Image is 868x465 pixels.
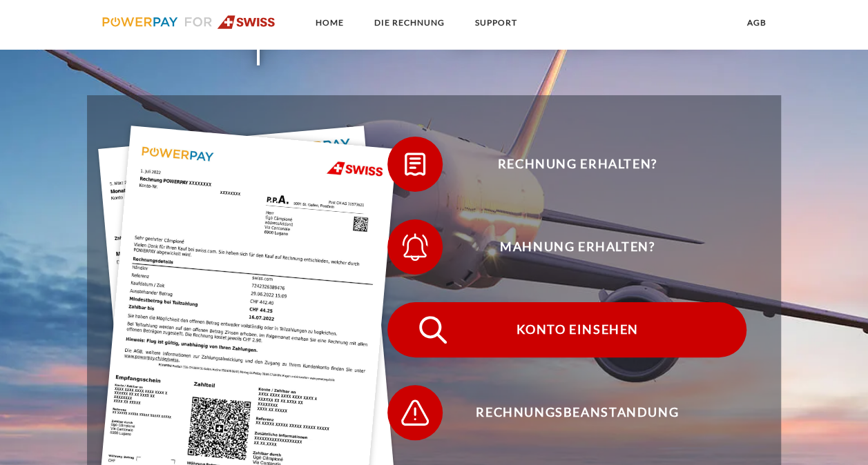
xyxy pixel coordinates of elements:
[735,10,778,35] a: agb
[387,137,746,192] button: Rechnung erhalten?
[408,219,746,275] span: Mahnung erhalten?
[304,10,356,35] a: Home
[463,10,529,35] a: SUPPORT
[387,219,746,275] button: Mahnung erhalten?
[398,230,432,264] img: qb_bell.svg
[408,137,746,192] span: Rechnung erhalten?
[408,385,746,440] span: Rechnungsbeanstandung
[387,385,746,440] button: Rechnungsbeanstandung
[416,313,450,347] img: qb_search.svg
[398,147,432,181] img: qb_bill.svg
[387,302,746,357] button: Konto einsehen
[363,10,456,35] a: DIE RECHNUNG
[398,395,432,430] img: qb_warning.svg
[102,15,276,29] img: logo-swiss.svg
[408,302,746,357] span: Konto einsehen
